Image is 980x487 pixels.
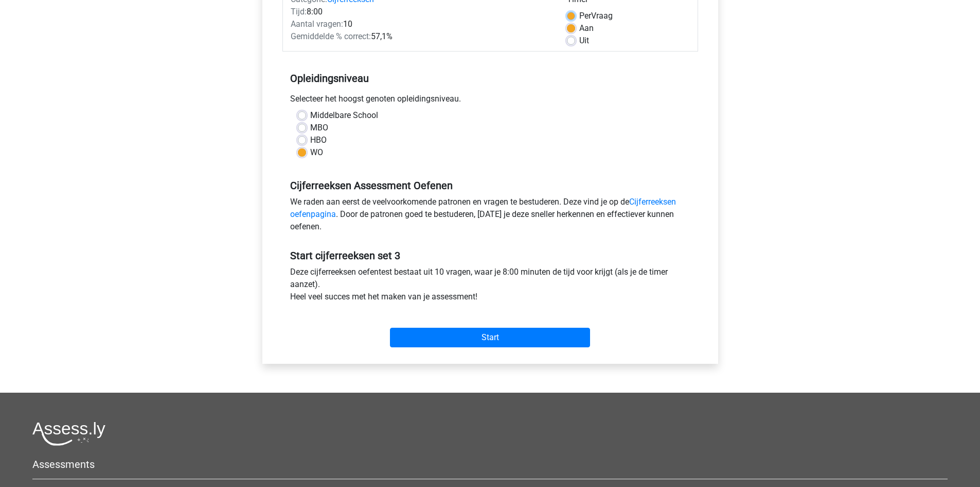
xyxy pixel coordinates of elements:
div: 10 [283,18,559,30]
label: Vraag [579,10,613,22]
label: MBO [310,122,328,134]
span: Aantal vragen: [291,19,343,29]
div: Selecteer het hoogst genoten opleidingsniveau. [282,93,698,109]
label: Middelbare School [310,109,378,122]
h5: Assessments [32,458,948,471]
span: Tijd: [291,7,307,16]
div: We raden aan eerst de veelvoorkomende patronen en vragen te bestuderen. Deze vind je op de . Door... [282,196,698,237]
label: HBO [310,134,327,146]
div: 57,1% [283,30,559,43]
span: Gemiddelde % correct: [291,31,371,41]
span: Per [579,11,591,21]
img: Assessly logo [32,422,105,446]
h5: Start cijferreeksen set 3 [290,249,690,262]
h5: Opleidingsniveau [290,68,690,89]
label: WO [310,146,323,159]
h5: Cijferreeksen Assessment Oefenen [290,179,690,192]
div: Deze cijferreeksen oefentest bestaat uit 10 vragen, waar je 8:00 minuten de tijd voor krijgt (als... [282,266,698,307]
label: Uit [579,35,589,47]
input: Start [390,328,590,347]
div: 8:00 [283,6,559,18]
label: Aan [579,22,594,35]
